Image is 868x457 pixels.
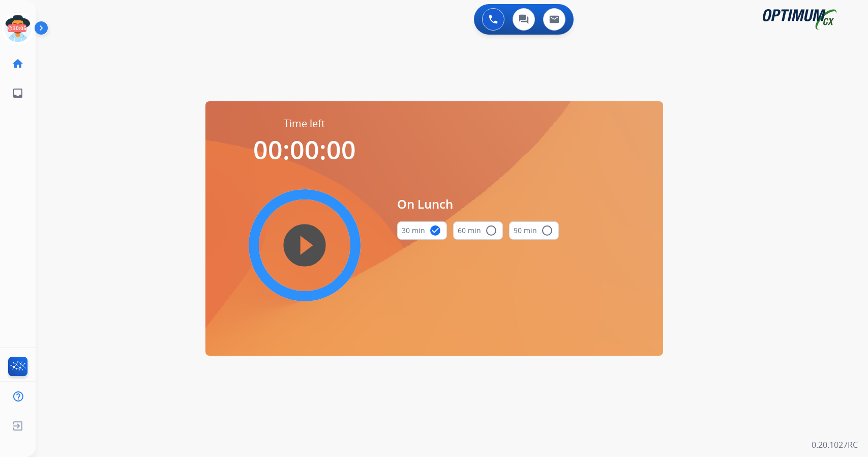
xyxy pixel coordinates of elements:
span: 00:00:00 [253,132,356,167]
mat-icon: play_circle_filled [298,239,311,251]
span: On Lunch [397,195,559,213]
mat-icon: radio_button_unchecked [485,224,497,237]
button: 60 min [453,221,503,240]
span: Time left [284,117,325,131]
mat-icon: check_circle [429,224,441,237]
mat-icon: inbox [12,87,24,99]
mat-icon: home [12,58,24,70]
button: 90 min [509,221,559,240]
mat-icon: radio_button_unchecked [541,224,553,237]
button: 30 min [397,221,447,240]
p: 0.20.1027RC [812,439,858,451]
